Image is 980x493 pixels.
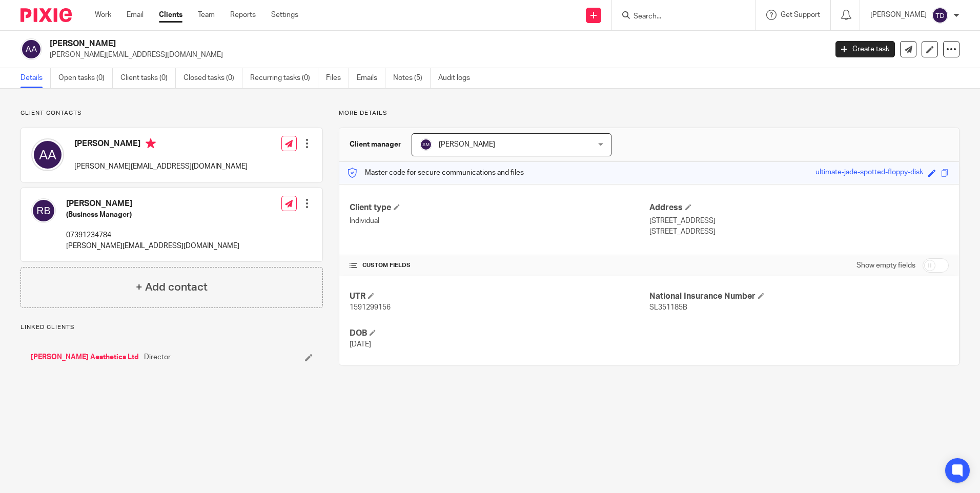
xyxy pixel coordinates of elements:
p: [PERSON_NAME][EMAIL_ADDRESS][DOMAIN_NAME] [74,161,248,172]
span: [PERSON_NAME] [439,141,495,148]
h4: [PERSON_NAME] [74,138,248,151]
a: Settings [271,10,298,20]
a: Recurring tasks (0) [250,68,318,88]
a: Open tasks (0) [58,68,113,88]
h4: [PERSON_NAME] [66,198,239,209]
img: svg%3E [420,138,432,151]
h4: National Insurance Number [649,291,949,302]
h4: Client type [350,202,649,213]
p: [PERSON_NAME] [870,10,927,20]
h4: + Add contact [136,279,208,295]
a: Reports [230,10,256,20]
img: svg%3E [31,138,64,171]
p: Linked clients [21,323,323,332]
img: svg%3E [932,7,948,24]
a: Email [127,10,144,20]
p: More details [339,109,959,117]
p: [PERSON_NAME][EMAIL_ADDRESS][DOMAIN_NAME] [66,241,239,251]
img: svg%3E [21,38,42,60]
a: Audit logs [438,68,478,88]
a: Client tasks (0) [120,68,176,88]
span: Get Support [781,11,820,18]
p: Master code for secure communications and files [347,168,524,178]
a: Notes (5) [393,68,431,88]
h2: [PERSON_NAME] [50,38,666,49]
h4: CUSTOM FIELDS [350,261,649,270]
div: ultimate-jade-spotted-floppy-disk [815,167,923,179]
span: [DATE] [350,341,371,348]
p: [STREET_ADDRESS] [649,216,949,226]
p: 07391234784 [66,230,239,240]
span: Director [144,352,171,362]
h3: Client manager [350,139,401,150]
i: Primary [146,138,156,149]
h4: UTR [350,291,649,302]
a: Work [95,10,111,20]
h5: (Business Manager) [66,210,239,220]
span: 1591299156 [350,304,391,311]
a: Files [326,68,349,88]
a: Closed tasks (0) [183,68,242,88]
h4: Address [649,202,949,213]
a: Create task [835,41,895,57]
label: Show empty fields [856,260,915,271]
input: Search [632,12,725,22]
a: [PERSON_NAME] Aesthetics Ltd [31,352,139,362]
p: Individual [350,216,649,226]
img: svg%3E [31,198,56,223]
img: Pixie [21,8,72,22]
span: SL351185B [649,304,687,311]
a: Clients [159,10,182,20]
p: Client contacts [21,109,323,117]
a: Emails [357,68,385,88]
a: Team [198,10,215,20]
p: [STREET_ADDRESS] [649,227,949,237]
p: [PERSON_NAME][EMAIL_ADDRESS][DOMAIN_NAME] [50,50,820,60]
a: Details [21,68,51,88]
h4: DOB [350,328,649,339]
